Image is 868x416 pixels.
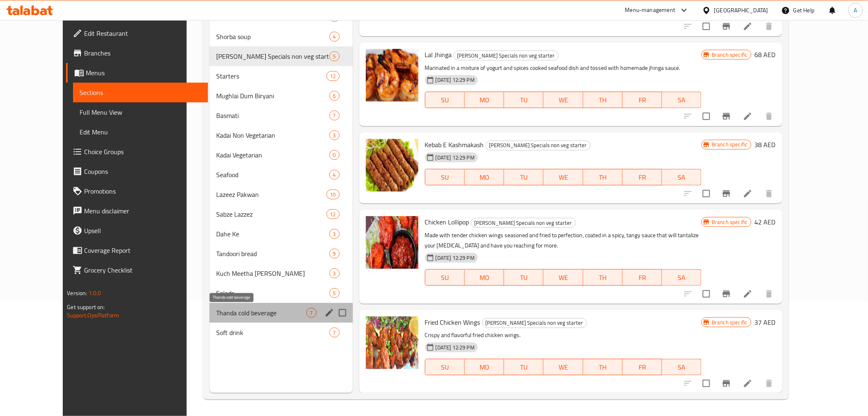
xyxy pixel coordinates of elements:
div: items [327,209,340,219]
button: SA [662,92,701,108]
p: Marinated in a mixture of yogurt and spices cooked seafood dish and tossed with homemade jhinga s... [425,63,702,73]
a: Edit Menu [73,122,208,142]
span: Select to update [698,108,715,125]
span: MO [468,94,501,106]
div: Seafood4 [210,165,353,185]
span: 7 [330,112,339,120]
span: SA [665,171,698,183]
button: WE [544,92,583,108]
span: FR [626,171,659,183]
span: Mughlai Dum Biryani [216,91,329,101]
span: Sections [80,88,201,97]
div: Soft drink [216,328,329,337]
span: [PERSON_NAME] Specials non veg starter [216,51,329,61]
div: Maharaj Specials non veg starter [471,218,576,228]
span: 10 [327,191,339,199]
span: A [854,6,857,15]
span: Select to update [698,375,715,392]
span: 0 [330,151,339,159]
span: 12 [327,210,339,218]
button: MO [465,92,504,108]
span: MO [468,361,501,373]
button: SU [425,169,465,185]
div: Kuch Meetha [PERSON_NAME]3 [210,263,353,283]
a: Edit menu item [743,189,753,199]
button: TH [583,169,623,185]
h6: 42 AED [755,216,776,228]
span: TU [507,94,540,106]
span: 7 [330,329,339,337]
p: Crispy and flavorful fried chicken wings. [425,330,702,340]
div: Kadai Vegetarian [216,150,329,160]
a: Promotions [66,181,208,201]
span: SA [665,361,698,373]
span: Branch specific [708,218,751,226]
button: MO [465,359,504,375]
span: Branch specific [708,319,751,326]
button: MO [465,269,504,286]
div: items [329,268,340,278]
span: [DATE] 12:29 PM [432,254,478,262]
div: Seafood [216,170,329,180]
span: Branch specific [708,141,751,148]
div: Mughlai Dum Biryani6 [210,86,353,106]
span: WE [547,94,580,106]
a: Sections [73,83,208,102]
span: TU [507,272,540,284]
div: items [329,51,340,61]
a: Menu disclaimer [66,201,208,221]
div: items [329,249,340,259]
div: Starters [216,71,327,81]
button: TU [504,169,544,185]
button: delete [759,106,779,126]
span: Edit Restaurant [84,28,201,38]
nav: Menu sections [210,4,353,346]
span: Shorba soup [216,32,329,42]
span: Menu disclaimer [84,206,201,216]
span: Promotions [84,186,201,196]
span: TH [587,272,619,284]
span: Sabze Lazzez [216,209,327,219]
button: TU [504,92,544,108]
span: 6 [330,92,339,100]
span: Version: [67,288,87,298]
div: items [329,229,340,239]
span: Menus [86,68,201,78]
a: Menus [66,63,208,83]
div: Kadai Vegetarian0 [210,145,353,165]
span: Branches [84,48,201,58]
img: Kebab E Kashmakash [366,139,418,192]
span: 4 [330,33,339,41]
div: items [327,71,340,81]
button: WE [544,359,583,375]
span: Select to update [698,18,715,35]
div: items [306,308,317,318]
a: Edit menu item [743,289,753,299]
button: Branch-specific-item [717,16,736,36]
a: Edit Restaurant [66,23,208,43]
span: [PERSON_NAME] Specials non veg starter [482,318,587,328]
a: Upsell [66,221,208,240]
span: [DATE] 12:29 PM [432,344,478,351]
span: Lal Jhinga [425,49,452,61]
span: [DATE] 12:29 PM [432,154,478,162]
div: items [329,328,340,337]
a: Full Menu View [73,102,208,122]
div: Sabze Lazzez12 [210,204,353,224]
button: SU [425,359,465,375]
span: Kuch Meetha [PERSON_NAME] [216,268,329,278]
span: 5 [330,289,339,297]
div: [GEOGRAPHIC_DATA] [714,6,768,15]
span: Coverage Report [84,245,201,255]
span: WE [547,171,580,183]
span: Choice Groups [84,147,201,157]
span: SU [429,361,461,373]
a: Coupons [66,162,208,181]
p: Made with tender chicken wings seasoned and fried to perfection, coated in a spicy, tangy sauce t... [425,230,702,251]
span: [PERSON_NAME] Specials non veg starter [486,141,590,150]
div: Tandoori bread [216,249,329,259]
div: Salads5 [210,283,353,303]
span: WE [547,272,580,284]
